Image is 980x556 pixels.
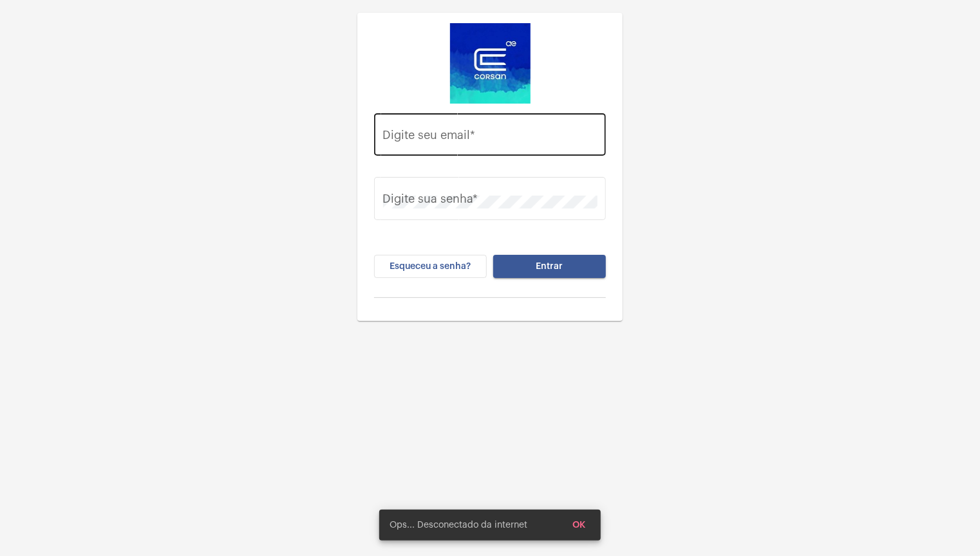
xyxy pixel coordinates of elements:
span: Entrar [536,262,563,271]
input: Digite seu email [383,131,598,144]
span: OK [572,521,585,530]
button: OK [562,514,596,537]
button: Entrar [493,255,606,278]
span: Ops... Desconectado da internet [390,519,527,532]
img: d4669ae0-8c07-2337-4f67-34b0df7f5ae4.jpeg [450,23,531,104]
button: Esqueceu a senha? [374,255,487,278]
span: Esqueceu a senha? [390,262,471,271]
